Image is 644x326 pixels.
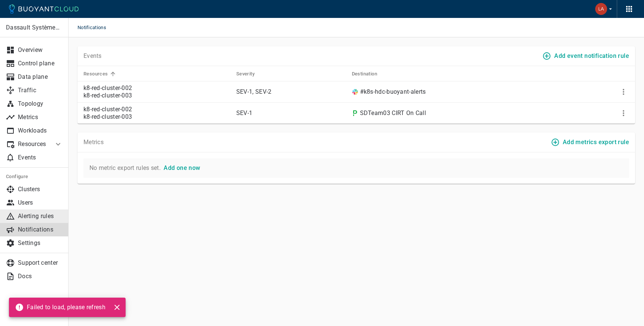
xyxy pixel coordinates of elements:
p: k8-red-cluster-002 [83,84,230,92]
p: Events [18,154,63,161]
h4: Add metrics export rule [563,139,629,146]
p: Alerting rules [18,212,63,220]
p: Traffic [18,87,63,94]
span: Resources [83,71,118,77]
p: Topology [18,100,63,108]
p: k8-red-cluster-002 [83,106,230,113]
span: Add one now [161,164,200,171]
p: Metrics [18,114,63,121]
button: More [618,86,629,97]
button: Add metrics export rule [549,136,632,149]
p: SEV-1 [236,109,346,117]
h5: Configure [6,174,63,180]
h5: Destination [352,71,377,77]
p: Dassault Systèmes- MEDIDATA [6,24,62,31]
span: Notifications [78,18,115,37]
p: Failed to load, please refresh [27,304,105,311]
img: Labhesh Potdar [595,3,607,15]
p: Events [83,52,102,60]
h4: Add event notification rule [554,52,629,60]
p: SEV-1, SEV-2 [236,88,346,96]
p: SDTeam03 CIRT On Call [359,109,426,117]
span: Severity [236,71,264,77]
p: Users [18,199,63,207]
button: close [111,302,123,313]
p: Control plane [18,60,63,67]
button: Add event notification rule [541,49,632,63]
p: #k8s-hdc-buoyant-alerts [359,88,426,96]
p: No metric export rules set. [89,164,623,172]
p: Support center [18,259,63,267]
p: Metrics [83,139,104,146]
p: Settings [18,239,63,247]
p: Notifications [18,226,63,233]
p: Workloads [18,127,63,134]
button: More [618,108,629,119]
p: k8-red-cluster-003 [83,92,230,99]
p: k8-red-cluster-003 [83,113,230,121]
p: Overview [18,46,63,54]
h5: Severity [236,71,255,77]
h5: Resources [83,71,108,77]
p: Data plane [18,73,63,81]
span: Destination [352,71,387,77]
p: Docs [18,273,63,280]
p: Resources [18,140,48,148]
p: Clusters [18,186,63,193]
